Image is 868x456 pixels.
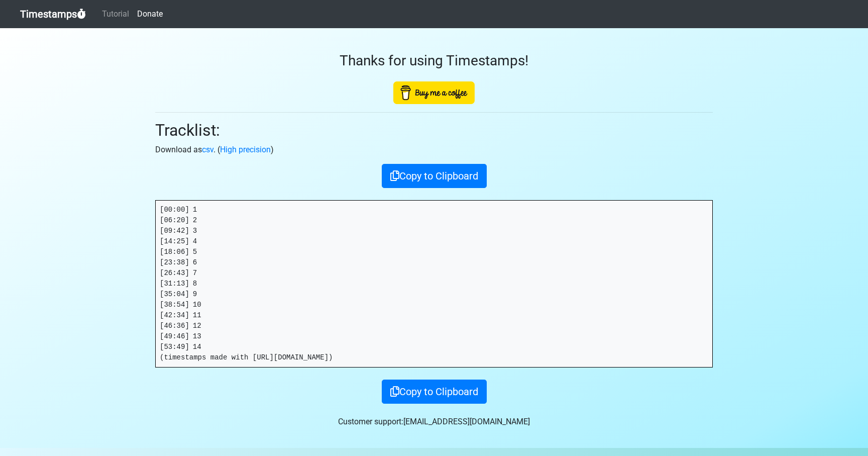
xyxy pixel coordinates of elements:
button: Copy to Clipboard [382,164,487,188]
button: Copy to Clipboard [382,380,487,404]
a: Timestamps [20,4,86,24]
h2: Tracklist: [155,121,713,140]
a: Donate [133,4,167,24]
a: csv [202,145,213,154]
a: Tutorial [98,4,133,24]
a: High precision [220,145,271,154]
img: Buy Me A Coffee [393,81,475,104]
pre: [00:00] 1 [06:20] 2 [09:42] 3 [14:25] 4 [18:06] 5 [23:38] 6 [26:43] 7 [31:13] 8 [35:04] 9 [38:54]... [156,201,712,367]
p: Download as . ( ) [155,144,713,156]
h3: Thanks for using Timestamps! [155,52,713,69]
